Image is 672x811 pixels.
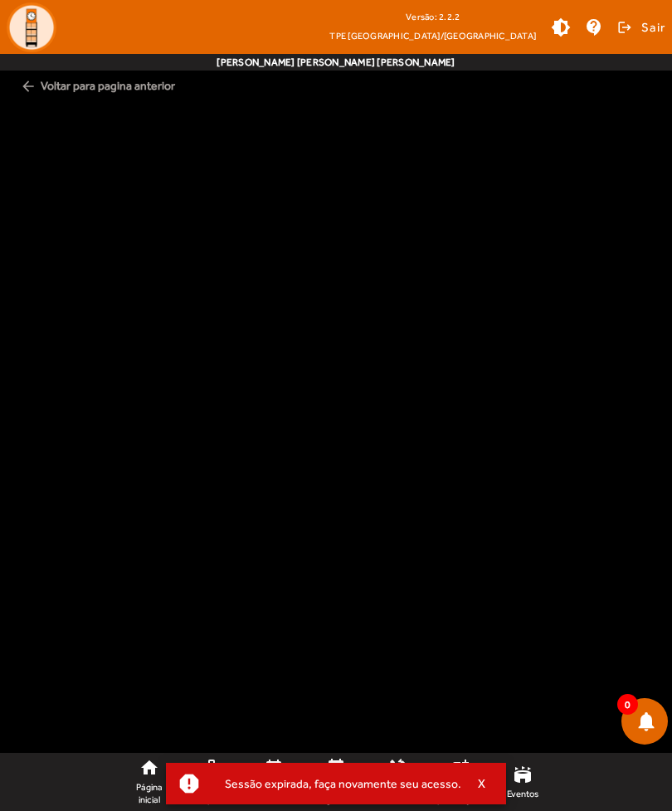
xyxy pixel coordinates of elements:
a: Eventos [494,756,552,808]
a: Página inicial [120,756,178,808]
mat-icon: arrow_back [20,78,37,95]
span: 0 [617,694,638,715]
span: X [478,776,486,791]
mat-icon: stadium [513,765,533,784]
span: TPE [GEOGRAPHIC_DATA]/[GEOGRAPHIC_DATA] [329,27,536,44]
mat-icon: report [177,771,202,796]
mat-icon: home [139,758,159,778]
span: Eventos [507,788,538,800]
div: Versão: 2.2.2 [329,7,536,27]
button: Sair [615,15,665,40]
button: X [461,776,503,791]
div: Sessão expirada, faça novamente seu acesso. [212,772,461,795]
img: Logo TPE [7,2,56,52]
span: Voltar para pagina anterior [13,71,659,101]
span: Página inicial [127,781,172,805]
span: Sair [641,14,665,41]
